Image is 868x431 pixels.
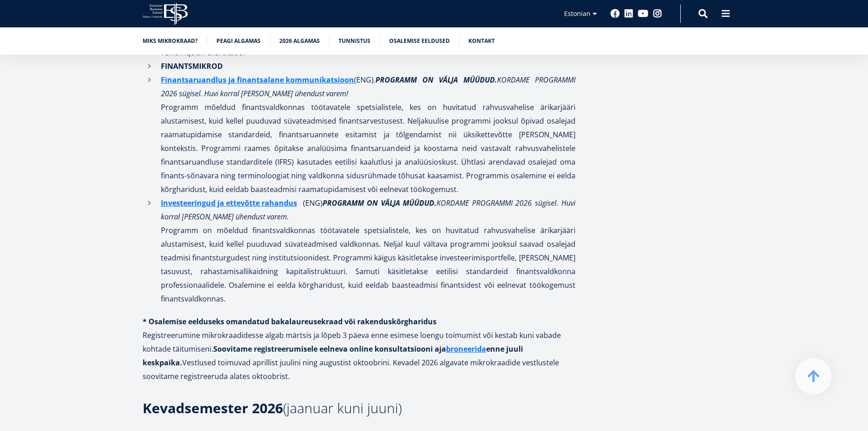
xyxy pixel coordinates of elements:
[611,9,620,18] a: Facebook
[638,9,648,18] a: Youtube
[446,342,486,356] a: broneerida
[143,36,198,46] a: Miks mikrokraad?
[161,73,354,87] a: Finantsaruandlus ja finantsalane kommunikatsioon
[161,198,575,222] em: KORDAME PROGRAMMI 2026 sügisel. Huvi korral [PERSON_NAME] ühendust varem.
[323,198,437,208] strong: PROGRAMM ON VÄLJA MÜÜDUD.
[161,61,223,71] strong: FINANTSMIKROD
[143,401,575,429] h3: (jaanuar kuni juuni)
[339,36,370,46] a: Tunnistus
[143,399,283,417] strong: Kevadsemester 2026
[143,328,575,383] p: Registreerumine mikrokraadidesse algab märtsis ja lõpeb 3 päeva enne esimese loengu toimumist või...
[161,196,297,210] a: Investeeringud ja ettevõtte rahandus
[143,73,575,196] li: Programm mõeldud finantsvaldkonnas töötavatele spetsialistele, kes on huvitatud rahvusvahelise är...
[375,75,497,85] strong: PROGRAMM ON VÄLJA MÜÜDUD.
[279,36,320,46] a: 2026 algamas
[161,75,575,99] em: . KORDAME PROGRAMMI 2026 sügisel. Huvi korral [PERSON_NAME] ühendust varem!
[653,9,662,18] a: Instagram
[354,75,374,85] b: (ENG)
[143,196,575,306] li: (ENG) Programm on mõeldud finantsvaldkonnas töötavatele spetsialistele, kes on huvitatud rahvusva...
[216,36,261,46] a: Peagi algamas
[468,36,495,46] a: Kontakt
[389,36,450,46] a: Osalemise eeldused
[143,344,523,368] strong: Soovitame registreerumisele eelneva online konsultatsiooni aja enne juuli keskpaika.
[624,9,633,18] a: Linkedin
[143,317,437,327] strong: * Osalemise eelduseks omandatud bakalaureusekraad või rakenduskõrgharidus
